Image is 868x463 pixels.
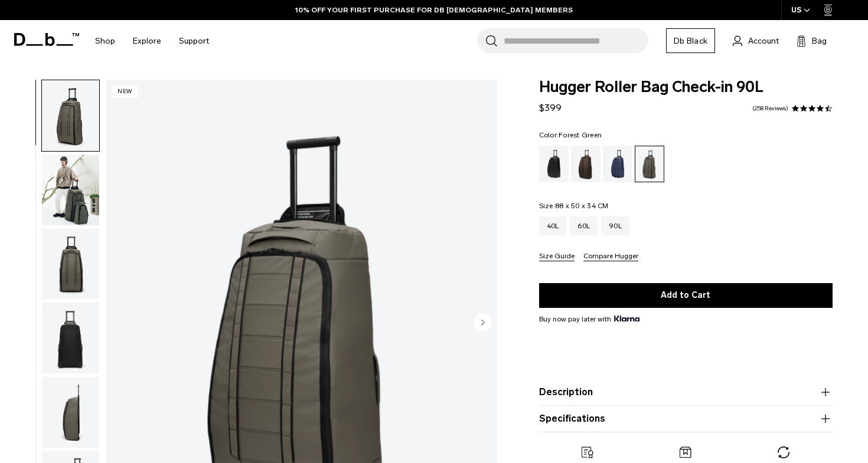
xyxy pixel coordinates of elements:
img: {"height" => 20, "alt" => "Klarna"} [614,316,639,321]
img: Hugger Roller Bag Check-in 90L Forest Green [42,303,99,373]
span: Hugger Roller Bag Check-in 90L [539,80,833,95]
p: New [112,86,138,98]
button: Hugger Roller Bag Check-in 90L Forest Green [41,154,100,226]
a: Blue Hour [603,146,632,182]
a: Black Out [539,146,569,182]
a: Support [179,20,209,62]
img: Hugger Roller Bag Check-in 90L Forest Green [42,80,99,151]
a: 10% OFF YOUR FIRST PURCHASE FOR DB [DEMOGRAPHIC_DATA] MEMBERS [295,5,573,15]
nav: Main Navigation [86,20,218,62]
button: Bag [797,34,827,48]
button: Description [539,385,833,399]
a: Forest Green [635,146,664,182]
button: Hugger Roller Bag Check-in 90L Forest Green [41,228,100,300]
span: Bag [812,35,827,47]
img: Hugger Roller Bag Check-in 90L Forest Green [42,229,99,300]
span: Account [748,35,779,47]
span: $399 [539,102,562,113]
img: Hugger Roller Bag Check-in 90L Forest Green [42,377,99,448]
a: 40L [539,216,567,235]
a: 60L [570,216,598,235]
button: Specifications [539,412,833,426]
a: Espresso [571,146,601,182]
a: Shop [95,20,115,62]
button: Add to Cart [539,283,833,308]
a: Explore [133,20,161,62]
a: Db Black [666,28,715,53]
legend: Color: [539,132,602,139]
button: Hugger Roller Bag Check-in 90L Forest Green [41,376,100,448]
button: Size Guide [539,252,575,261]
span: 88 x 50 x 34 CM [555,202,609,210]
a: 258 reviews [752,106,788,111]
button: Compare Hugger [583,252,638,261]
span: Buy now pay later with [539,314,639,324]
legend: Size: [539,202,609,209]
button: Next slide [474,313,491,333]
a: 90L [601,216,629,235]
button: Hugger Roller Bag Check-in 90L Forest Green [41,80,100,152]
img: Hugger Roller Bag Check-in 90L Forest Green [42,155,99,225]
a: Account [733,34,779,48]
span: Forest Green [559,131,602,139]
button: Hugger Roller Bag Check-in 90L Forest Green [41,302,100,374]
